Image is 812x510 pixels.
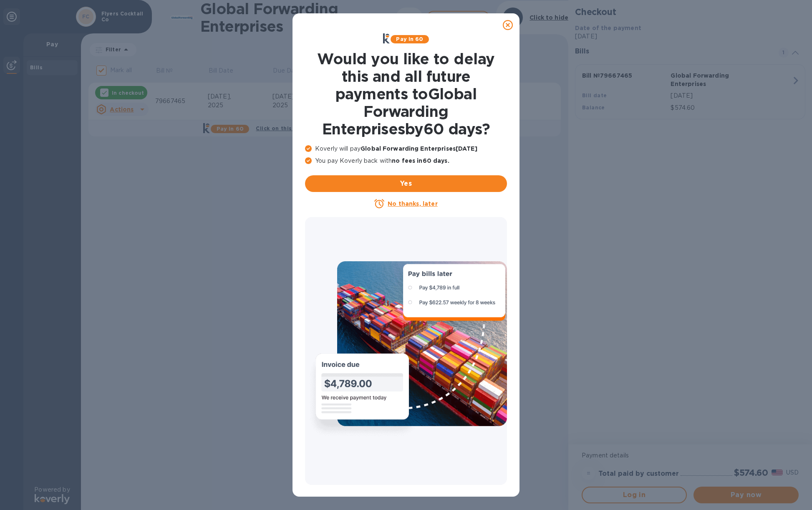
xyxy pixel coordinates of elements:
[312,179,500,189] span: Yes
[392,157,449,164] b: no fees in 60 days .
[396,36,423,42] b: Pay in 60
[305,157,507,165] p: You pay Koverly back with
[305,175,507,192] button: Yes
[388,200,437,207] u: No thanks, later
[361,145,477,152] b: Global Forwarding Enterprises [DATE]
[305,144,507,153] p: Koverly will pay
[305,50,507,138] h1: Would you like to delay this and all future payments to Global Forwarding Enterprises by 60 days ?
